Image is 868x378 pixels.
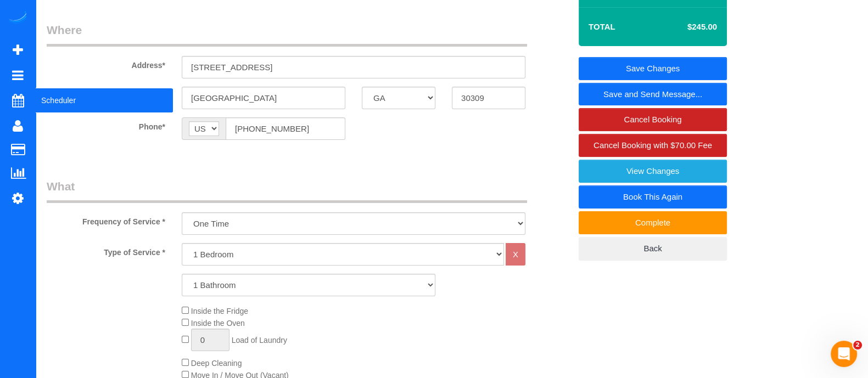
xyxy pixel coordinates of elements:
a: Save and Send Message... [579,83,727,106]
input: Zip Code* [452,87,525,109]
legend: Where [47,22,527,47]
label: Type of Service * [38,243,173,258]
a: View Changes [579,160,727,183]
label: Frequency of Service * [38,212,173,227]
span: Cancel Booking with $70.00 Fee [593,140,712,150]
label: Address* [38,56,173,71]
a: Cancel Booking [579,108,727,131]
span: Inside the Fridge [191,307,248,315]
input: Phone* [226,117,345,140]
a: Back [579,237,727,260]
strong: Total [589,22,615,31]
a: Cancel Booking with $70.00 Fee [579,134,727,157]
h4: $245.00 [654,22,717,32]
span: Scheduler [36,88,173,113]
iframe: Intercom live chat [831,341,857,367]
a: Book This Again [579,185,727,208]
span: 2 [853,341,862,349]
label: Phone* [38,117,173,132]
span: Deep Cleaning [191,359,242,368]
span: Load of Laundry [232,336,287,345]
img: Automaid Logo [7,11,29,26]
a: Save Changes [579,57,727,80]
input: City* [182,87,345,109]
span: Inside the Oven [191,319,245,328]
a: Complete [579,211,727,234]
legend: What [47,178,527,203]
